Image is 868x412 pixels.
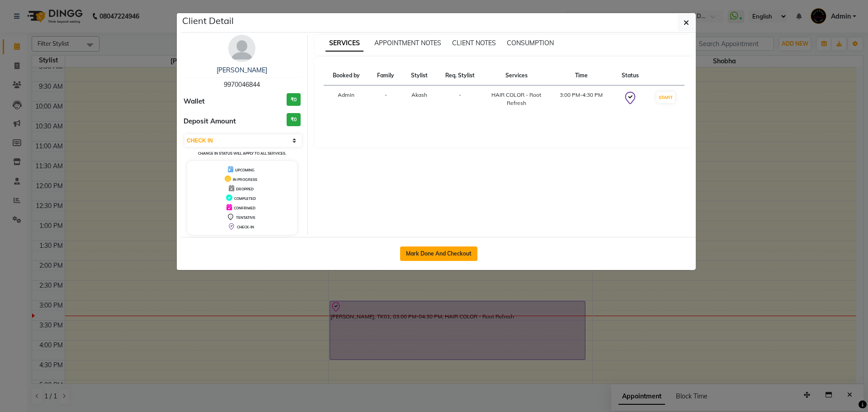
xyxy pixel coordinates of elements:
th: Time [549,66,613,85]
button: Mark Done And Checkout [400,246,477,261]
div: HAIR COLOR - Root Refresh [489,91,543,107]
th: Status [613,66,647,85]
span: Wallet [184,96,205,107]
h3: ₹0 [287,93,301,106]
span: CLIENT NOTES [452,39,496,47]
span: CHECK-IN [237,225,254,229]
span: SERVICES [325,35,363,52]
span: APPOINTMENT NOTES [374,39,441,47]
span: Deposit Amount [184,116,236,127]
th: Booked by [324,66,369,85]
span: Akash [411,91,427,98]
span: 9970046844 [224,81,260,89]
img: avatar [228,35,255,62]
span: IN PROGRESS [233,177,257,182]
h3: ₹0 [287,113,301,126]
td: - [369,85,402,113]
small: Change in status will apply to all services. [198,151,286,156]
span: UPCOMING [235,168,255,172]
span: CONSUMPTION [507,39,554,47]
th: Family [369,66,402,85]
a: [PERSON_NAME] [217,66,267,74]
span: CONFIRMED [234,206,255,210]
h5: Client Detail [182,14,234,28]
td: 3:00 PM-4:30 PM [549,85,613,113]
th: Req. Stylist [436,66,484,85]
th: Stylist [403,66,436,85]
th: Services [484,66,549,85]
button: START [656,92,675,103]
td: - [436,85,484,113]
span: DROPPED [236,187,254,191]
span: COMPLETED [234,196,256,201]
td: Admin [324,85,369,113]
span: TENTATIVE [236,215,255,220]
